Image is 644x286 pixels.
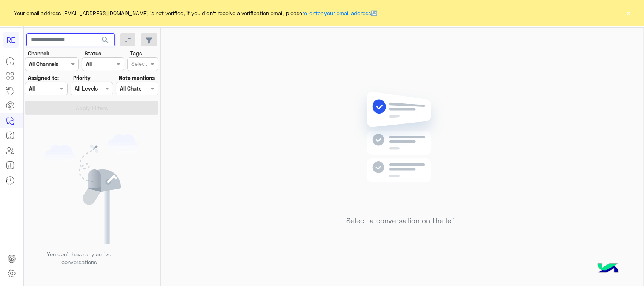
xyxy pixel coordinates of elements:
[595,256,621,282] img: hulul-logo.png
[348,86,457,211] img: no messages
[85,49,101,57] label: Status
[303,10,371,16] a: re-enter your email address
[347,217,458,225] h5: Select a conversation on the left
[119,74,155,82] label: Note mentions
[44,134,139,244] img: empty users
[96,33,115,49] button: search
[3,32,19,48] div: RE
[130,60,147,69] div: Select
[73,74,91,82] label: Priority
[101,35,110,45] span: search
[14,9,378,17] span: Your email address [EMAIL_ADDRESS][DOMAIN_NAME] is not verified, if you didn't receive a verifica...
[25,101,158,115] button: Apply Filters
[625,9,633,17] button: ×
[28,49,49,57] label: Channel:
[41,250,117,266] p: You don’t have any active conversations
[28,74,59,82] label: Assigned to:
[130,49,142,57] label: Tags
